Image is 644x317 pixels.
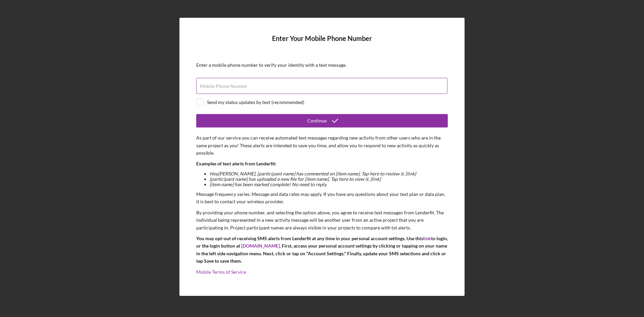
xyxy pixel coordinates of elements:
div: Enter a mobile phone number to verify your identity with a text message. [196,62,448,68]
p: By providing your phone number, and selecting the option above, you agree to receive text message... [196,209,448,231]
a: link [423,235,431,241]
a: Mobile Terms of Service [196,269,246,275]
li: Hey [PERSON_NAME] , [participant name] has commented on [item name]. Tap here to review it. [link] [210,171,448,176]
p: You may opt-out of receiving SMS alerts from Lenderfit at any time in your personal account setti... [196,235,448,265]
div: Send my status updates by text (recommended) [207,100,304,105]
li: [item name] has been marked complete! No need to reply. [210,182,448,187]
li: [participant name] has uploaded a new file for [item name]. Tap here to view it. [link] [210,176,448,182]
div: Continue [307,114,327,127]
p: As part of our service you can receive automated text messages regarding new activity from other ... [196,134,448,157]
button: Continue [196,114,448,127]
h4: Enter Your Mobile Phone Number [196,35,448,52]
label: Mobile Phone Number [200,84,248,89]
p: Message frequency varies. Message and data rates may apply. If you have any questions about your ... [196,191,448,206]
a: [DOMAIN_NAME] [241,243,280,249]
p: Examples of text alerts from Lenderfit: [196,160,448,167]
